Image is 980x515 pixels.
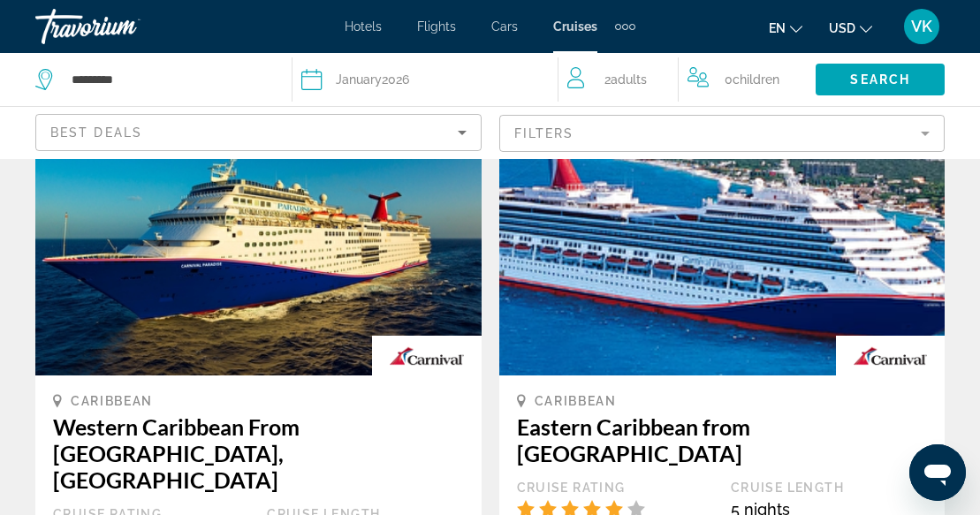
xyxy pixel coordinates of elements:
h3: Eastern Caribbean from [GEOGRAPHIC_DATA] [517,413,928,466]
button: Travelers: 2 adults, 0 children [558,53,816,106]
span: Best Deals [50,125,142,140]
img: carnival.gif [836,336,945,375]
span: 2 [604,67,647,92]
img: carnival.gif [372,336,481,375]
mat-select: Sort by [50,122,467,143]
div: Cruise Length [731,480,927,496]
div: 2026 [336,67,409,92]
iframe: Button to launch messaging window [909,444,966,501]
a: Hotels [345,19,382,34]
img: 1715716051.jpg [35,93,482,375]
button: January2026 [301,53,540,106]
button: Change currency [829,15,872,41]
span: Children [733,72,779,87]
a: Travorium [35,4,212,49]
a: Cruises [553,19,597,34]
img: 1716545262.png [499,93,946,375]
span: USD [829,21,855,35]
button: Extra navigation items [615,12,635,41]
button: Filter [499,114,946,153]
span: January [336,72,382,87]
h3: Western Caribbean From [GEOGRAPHIC_DATA], [GEOGRAPHIC_DATA] [53,413,464,493]
a: Cars [491,19,518,34]
button: Search [816,64,945,95]
button: User Menu [899,8,945,45]
span: 0 [725,67,779,92]
span: en [769,21,786,35]
span: Search [850,72,910,87]
a: Flights [417,19,456,34]
button: Change language [769,15,802,41]
span: Caribbean [535,394,617,408]
span: Caribbean [71,394,153,408]
span: Adults [611,72,647,87]
span: VK [911,18,932,35]
div: Cruise Rating [517,480,713,496]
